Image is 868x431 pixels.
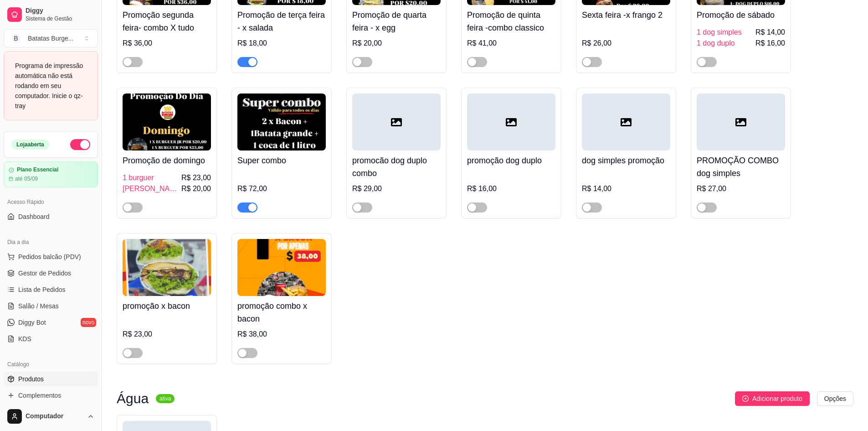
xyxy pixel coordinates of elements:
span: 1 burguer [123,172,154,183]
span: Dashboard [18,212,50,221]
button: Adicionar produto [735,391,810,406]
a: Plano Essencialaté 05/09 [4,161,98,187]
button: Alterar Status [70,139,90,150]
h4: promoção combo x bacon [237,300,326,325]
div: R$ 36,00 [123,38,211,49]
a: Diggy Botnovo [4,315,98,330]
div: R$ 18,00 [237,38,326,49]
a: DiggySistema de Gestão [4,4,98,26]
span: Gestor de Pedidos [18,269,71,278]
h4: Promoção de quarta feira - x egg [352,9,441,34]
div: Dia a dia [4,235,98,249]
div: R$ 27,00 [697,183,785,194]
article: até 05/09 [15,175,38,182]
div: R$ 38,00 [237,329,326,340]
h4: Super combo [237,154,326,167]
div: Acesso Rápido [4,195,98,209]
button: Pedidos balcão (PDV) [4,249,98,264]
h4: Promoção de terça feira - x salada [237,9,326,34]
div: R$ 29,00 [352,183,441,194]
span: 1 dog duplo [697,38,735,49]
a: Produtos [4,372,98,386]
div: Programa de impressão automática não está rodando em seu computador. Inicie o qz-tray [15,61,87,111]
span: Produtos [18,374,44,384]
img: product-image [237,239,326,296]
img: product-image [237,93,326,151]
a: Lista de Pedidos [4,282,98,297]
span: Salão / Mesas [18,301,59,311]
div: R$ 20,00 [352,38,441,49]
a: Complementos [4,388,98,403]
h4: Promoção segunda feira- combo X tudo [123,9,211,34]
span: Opções [824,394,846,404]
div: R$ 14,00 [582,183,670,194]
div: R$ 23,00 [123,329,211,340]
div: Batatas Burge ... [28,34,73,43]
h4: promoção dog duplo [467,154,555,167]
span: Pedidos balcão (PDV) [18,252,81,261]
span: 1 dog simples [697,27,742,38]
div: R$ 16,00 [467,183,555,194]
h4: promocão dog duplo combo [352,154,441,180]
span: KDS [18,334,31,343]
h4: Promoção de quinta feira -combo classico [467,9,555,34]
span: R$ 20,00 [181,183,211,194]
span: [PERSON_NAME] [123,183,180,194]
span: Computador [26,412,83,421]
a: Salão / Mesas [4,299,98,313]
div: Loja aberta [11,140,49,150]
h4: PROMOÇÃO COMBO dog simples [697,154,785,180]
img: product-image [123,93,211,151]
span: R$ 16,00 [755,38,785,49]
h4: dog simples promoção [582,154,670,167]
h4: Promoção de domingo [123,154,211,167]
h4: Promoção de sábado [697,9,785,21]
button: Select a team [4,29,98,47]
span: Diggy Bot [18,318,46,327]
article: Plano Essencial [17,166,58,173]
h4: Sexta feira -x frango 2 [582,9,670,21]
h3: Água [117,393,149,404]
span: Complementos [18,391,61,400]
span: R$ 14,00 [755,27,785,38]
span: B [11,34,21,43]
span: Adicionar produto [752,394,802,404]
div: R$ 26,00 [582,38,670,49]
div: R$ 72,00 [237,183,326,194]
div: Catálogo [4,357,98,372]
a: KDS [4,332,98,346]
div: R$ 41,00 [467,38,555,49]
span: Lista de Pedidos [18,285,66,294]
a: Dashboard [4,209,98,224]
sup: ativa [156,394,175,403]
button: Computador [4,405,98,427]
a: Gestor de Pedidos [4,266,98,280]
span: plus-circle [742,395,749,402]
h4: promoção x bacon [123,300,211,312]
img: product-image [123,239,211,296]
button: Opções [817,391,853,406]
span: Sistema de Gestão [26,15,94,22]
span: Diggy [26,7,94,15]
span: R$ 23,00 [181,172,211,183]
